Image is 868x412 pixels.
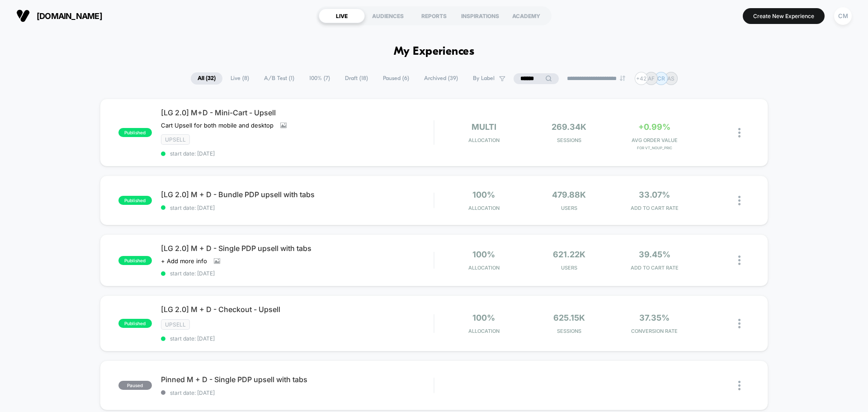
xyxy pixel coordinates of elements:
span: [DOMAIN_NAME] [37,11,102,21]
span: 625.15k [553,313,585,322]
span: Upsell [161,319,190,330]
span: start date: [DATE] [161,204,434,211]
span: Sessions [529,137,610,143]
img: close [738,196,741,205]
span: start date: [DATE] [161,335,434,342]
span: All ( 32 ) [191,72,222,85]
span: +0.99% [638,122,670,132]
h1: My Experiences [394,45,475,58]
button: [DOMAIN_NAME] [14,9,105,23]
span: [LG 2.0] M+D - Mini-Cart - Upsell [161,108,434,117]
span: Sessions [529,328,610,334]
span: Allocation [468,205,500,211]
span: start date: [DATE] [161,150,434,157]
span: ADD TO CART RATE [614,205,695,211]
img: close [738,128,741,137]
span: [LG 2.0] M + D - Checkout - Upsell [161,305,434,314]
span: Allocation [468,137,500,143]
p: CR [657,75,665,82]
span: Archived ( 39 ) [417,72,465,85]
div: LIVE [319,9,365,23]
span: start date: [DATE] [161,389,434,396]
span: Allocation [468,328,500,334]
span: for VT_NoUp_Pric [614,146,695,150]
button: CM [831,7,854,25]
span: 33.07% [639,190,670,199]
span: 100% [472,250,495,259]
span: [LG 2.0] M + D - Bundle PDP upsell with tabs [161,190,434,199]
button: Create New Experience [743,8,825,24]
span: 621.22k [553,250,585,259]
span: Users [529,265,610,271]
img: Visually logo [16,9,30,23]
div: AUDIENCES [365,9,411,23]
span: published [118,319,152,328]
span: published [118,256,152,265]
span: 100% [472,190,495,199]
span: 479.88k [552,190,586,199]
span: CONVERSION RATE [614,328,695,334]
div: CM [834,7,852,25]
span: Upsell [161,134,190,145]
span: ADD TO CART RATE [614,265,695,271]
span: Paused ( 6 ) [376,72,416,85]
span: Draft ( 18 ) [338,72,375,85]
span: paused [118,381,152,390]
span: [LG 2.0] M + D - Single PDP upsell with tabs [161,244,434,253]
span: published [118,128,152,137]
span: 100% ( 7 ) [302,72,337,85]
p: AS [667,75,675,82]
img: close [738,381,741,390]
span: + Add more info [161,257,207,265]
span: 37.35% [639,313,670,322]
span: published [118,196,152,205]
div: INSPIRATIONS [457,9,503,23]
span: A/B Test ( 1 ) [257,72,301,85]
img: end [620,76,625,81]
span: Cart Upsell for both mobile and desktop [161,122,274,129]
div: ACADEMY [503,9,549,23]
span: 269.34k [552,122,586,132]
img: close [738,319,741,328]
span: Users [529,205,610,211]
span: Allocation [468,265,500,271]
div: REPORTS [411,9,457,23]
div: + 42 [635,72,648,85]
span: multi [472,122,496,132]
span: Pinned M + D - Single PDP upsell with tabs [161,375,434,384]
span: AVG ORDER VALUE [614,137,695,143]
span: 39.45% [639,250,670,259]
span: Live ( 8 ) [224,72,256,85]
span: 100% [472,313,495,322]
span: By Label [473,75,495,82]
span: start date: [DATE] [161,270,434,277]
p: AF [648,75,655,82]
img: close [738,256,741,265]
